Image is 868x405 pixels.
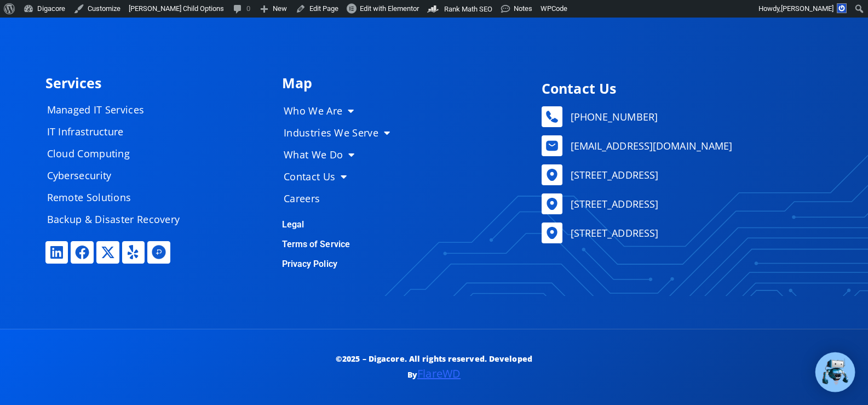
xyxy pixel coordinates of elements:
[360,4,419,13] span: Edit with Elementor
[36,164,200,186] a: Cybersecurity
[45,76,271,90] h4: Services
[568,225,659,241] span: [STREET_ADDRESS]
[282,76,526,90] h4: Map
[417,366,461,381] a: FlareWD
[542,106,817,127] a: [PHONE_NUMBER]
[282,219,304,230] a: Legal
[273,122,410,144] a: Industries We Serve
[36,186,200,208] a: Remote Solutions
[444,5,492,13] span: Rank Math SEO
[568,109,658,125] span: [PHONE_NUMBER]
[542,223,817,243] a: [STREET_ADDRESS]
[273,187,410,209] a: Careers
[542,193,817,214] a: [STREET_ADDRESS]
[273,166,410,187] a: Contact Us
[36,142,200,164] a: Cloud Computing
[568,138,733,154] span: [EMAIL_ADDRESS][DOMAIN_NAME]
[36,121,200,142] a: IT Infrastructure
[542,135,817,156] a: [EMAIL_ADDRESS][DOMAIN_NAME]
[273,100,410,122] a: Who We Are
[781,4,833,13] span: [PERSON_NAME]
[282,239,350,249] a: Terms of Service
[273,144,410,166] a: What We Do
[542,164,817,185] a: [STREET_ADDRESS]
[542,82,817,95] h4: Contact Us
[568,196,659,212] span: [STREET_ADDRESS]
[312,351,556,383] p: ©2025 – Digacore. All rights reserved. Developed By
[273,100,410,209] nav: Menu
[36,99,200,230] nav: Menu
[568,167,659,183] span: [STREET_ADDRESS]
[36,99,200,121] a: Managed IT Services
[282,259,337,269] a: Privacy Policy
[36,208,200,230] a: Backup & Disaster Recovery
